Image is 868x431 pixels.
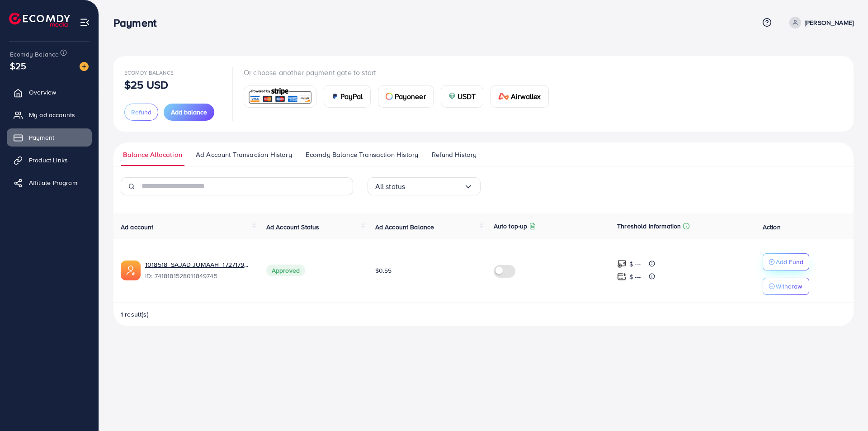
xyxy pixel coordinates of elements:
[306,150,418,160] span: Ecomdy Balance Transaction History
[375,223,434,232] span: Ad Account Balance
[145,260,252,281] div: <span class='underline'>1018518_SAJAD JUMAAH_1727179993950</span></br>7418181528011849745
[196,150,292,160] span: Ad Account Transaction History
[498,93,509,100] img: card
[244,67,556,78] p: Or choose another payment gate to start
[763,223,781,232] span: Action
[340,91,363,102] span: PayPal
[29,133,54,142] span: Payment
[617,272,627,281] img: top-up amount
[266,223,320,232] span: Ad Account Status
[80,62,89,71] img: image
[121,310,149,319] span: 1 result(s)
[121,260,141,280] img: ic-ads-acc.e4c84228.svg
[830,390,861,424] iframe: Chat
[121,223,154,232] span: Ad account
[448,93,456,100] img: card
[324,85,371,108] a: cardPayPal
[378,85,434,108] a: cardPayoneer
[29,88,56,97] span: Overview
[805,17,854,28] p: [PERSON_NAME]
[80,17,90,28] img: menu
[441,85,484,108] a: cardUSDT
[617,259,627,269] img: top-up amount
[368,177,481,195] div: Search for option
[10,59,26,72] span: $25
[629,259,641,270] p: $ ---
[776,256,803,267] p: Add Fund
[786,17,854,28] a: [PERSON_NAME]
[247,87,313,106] img: card
[375,266,392,275] span: $0.55
[7,174,92,192] a: Affiliate Program
[7,83,92,101] a: Overview
[386,93,393,100] img: card
[9,13,70,27] img: logo
[458,91,476,102] span: USDT
[131,108,151,117] span: Refund
[29,178,77,187] span: Affiliate Program
[763,253,809,270] button: Add Fund
[123,150,182,160] span: Balance Allocation
[29,110,75,119] span: My ad accounts
[145,260,252,269] a: 1018518_SAJAD JUMAAH_1727179993950
[491,85,548,108] a: cardAirwallex
[432,150,476,160] span: Refund History
[124,104,158,121] button: Refund
[405,180,463,194] input: Search for option
[164,104,214,121] button: Add balance
[29,156,68,165] span: Product Links
[124,69,174,76] span: Ecomdy Balance
[617,221,681,232] p: Threshold information
[145,271,252,280] span: ID: 7418181528011849745
[7,128,92,147] a: Payment
[7,151,92,169] a: Product Links
[124,79,168,90] p: $25 USD
[113,16,164,29] h3: Payment
[7,106,92,124] a: My ad accounts
[331,93,339,100] img: card
[266,265,305,276] span: Approved
[375,180,406,194] span: All status
[494,221,528,232] p: Auto top-up
[629,271,641,282] p: $ ---
[395,91,426,102] span: Payoneer
[171,108,207,117] span: Add balance
[10,50,59,59] span: Ecomdy Balance
[244,85,316,108] a: card
[511,91,541,102] span: Airwallex
[776,281,802,292] p: Withdraw
[763,278,809,295] button: Withdraw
